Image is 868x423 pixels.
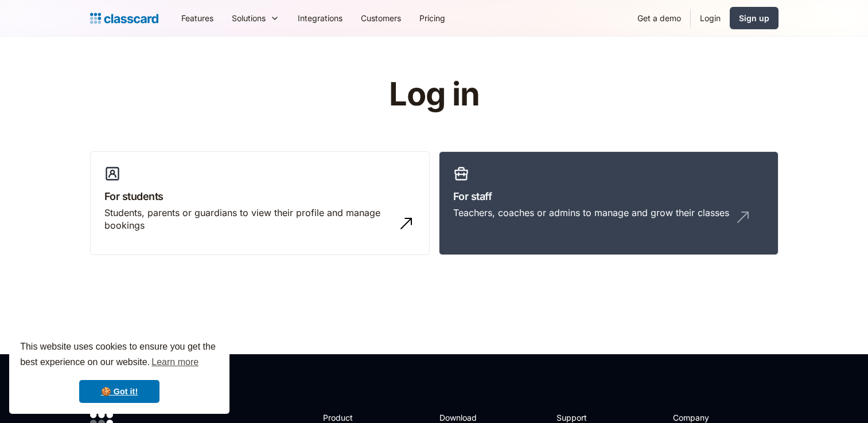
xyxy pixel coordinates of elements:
a: Get a demo [628,5,690,31]
a: Sign up [730,7,779,29]
a: Features [172,5,223,31]
div: Solutions [223,5,289,31]
a: Integrations [289,5,352,31]
h3: For staff [453,189,764,204]
div: Solutions [232,12,266,24]
a: dismiss cookie message [79,380,159,403]
a: learn more about cookies [150,354,200,371]
div: Sign up [739,12,769,24]
a: Login [691,5,730,31]
a: Pricing [410,5,454,31]
h3: For students [104,189,415,204]
h1: Log in [252,77,616,112]
span: This website uses cookies to ensure you get the best experience on our website. [20,340,219,371]
div: Teachers, coaches or admins to manage and grow their classes [453,206,729,219]
a: For staffTeachers, coaches or admins to manage and grow their classes [439,151,779,256]
a: For studentsStudents, parents or guardians to view their profile and manage bookings [90,151,430,256]
div: Students, parents or guardians to view their profile and manage bookings [104,206,392,232]
a: home [90,10,158,26]
div: cookieconsent [9,329,229,414]
a: Customers [352,5,410,31]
